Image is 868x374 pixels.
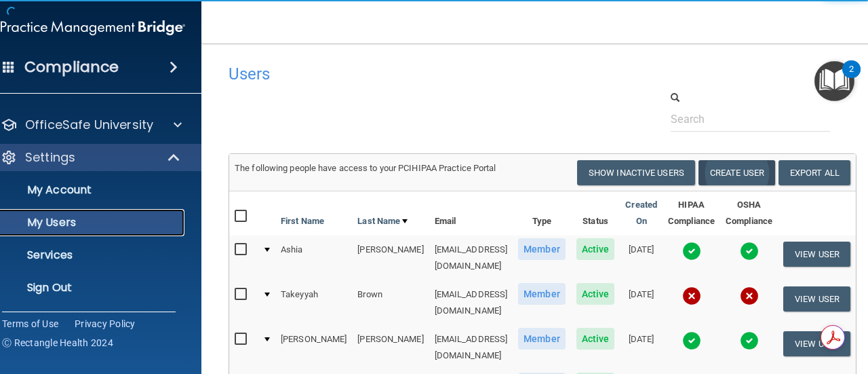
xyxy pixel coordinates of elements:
[849,69,854,87] div: 2
[429,280,513,325] td: [EMAIL_ADDRESS][DOMAIN_NAME]
[352,236,429,280] td: [PERSON_NAME]
[1,117,182,133] a: OfficeSafe University
[275,236,352,280] td: Ashia
[671,107,830,132] input: Search
[682,331,701,350] img: tick.e7d51cea.svg
[518,328,566,350] span: Member
[229,65,587,83] h4: Users
[352,325,429,370] td: [PERSON_NAME]
[620,236,663,280] td: [DATE]
[352,280,429,325] td: Brown
[75,317,136,331] a: Privacy Policy
[24,58,119,77] h4: Compliance
[814,61,854,101] button: Open Resource Center, 2 new notifications
[576,238,615,260] span: Active
[513,191,571,236] th: Type
[2,336,113,350] span: Ⓒ Rectangle Health 2024
[682,242,701,261] img: tick.e7d51cea.svg
[1,14,185,41] img: PMB logo
[633,278,852,332] iframe: Drift Widget Chat Controller
[429,236,513,280] td: [EMAIL_ADDRESS][DOMAIN_NAME]
[518,238,566,260] span: Member
[235,163,496,173] span: The following people have access to your PCIHIPAA Practice Portal
[698,160,775,185] button: Create User
[620,280,663,325] td: [DATE]
[281,213,324,229] a: First Name
[2,317,58,331] a: Terms of Use
[518,283,566,305] span: Member
[429,325,513,370] td: [EMAIL_ADDRESS][DOMAIN_NAME]
[357,213,408,229] a: Last Name
[740,331,759,350] img: tick.e7d51cea.svg
[620,325,663,370] td: [DATE]
[740,242,759,261] img: tick.e7d51cea.svg
[275,280,352,325] td: Takeyyah
[576,283,615,305] span: Active
[720,191,778,236] th: OSHA Compliance
[25,117,153,133] p: OfficeSafe University
[778,160,850,185] a: Export All
[663,191,720,236] th: HIPAA Compliance
[577,160,695,185] button: Show Inactive Users
[783,331,850,356] button: View User
[783,242,850,267] button: View User
[25,149,75,166] p: Settings
[625,197,657,229] a: Created On
[1,149,181,166] a: Settings
[429,191,513,236] th: Email
[275,325,352,370] td: [PERSON_NAME]
[571,191,620,236] th: Status
[576,328,615,350] span: Active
